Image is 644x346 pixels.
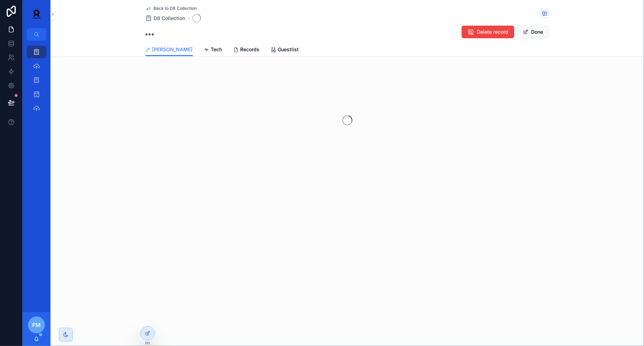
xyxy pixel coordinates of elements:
[462,26,514,38] button: Delete record
[204,43,222,57] a: Tech
[145,15,185,22] a: D8 Collection
[211,46,222,53] span: Tech
[154,6,197,11] span: Back to D8 Collection
[278,46,299,53] span: Guestlist
[32,321,41,329] span: FM
[152,46,193,53] span: [PERSON_NAME]
[233,43,260,57] a: Records
[22,41,50,124] div: scrollable content
[271,43,299,57] a: Guestlist
[477,28,509,35] span: Delete record
[240,46,260,53] span: Records
[145,6,197,11] a: Back to D8 Collection
[517,26,549,38] button: Done
[145,43,193,56] a: [PERSON_NAME]
[154,15,185,22] span: D8 Collection
[28,8,45,20] img: App logo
